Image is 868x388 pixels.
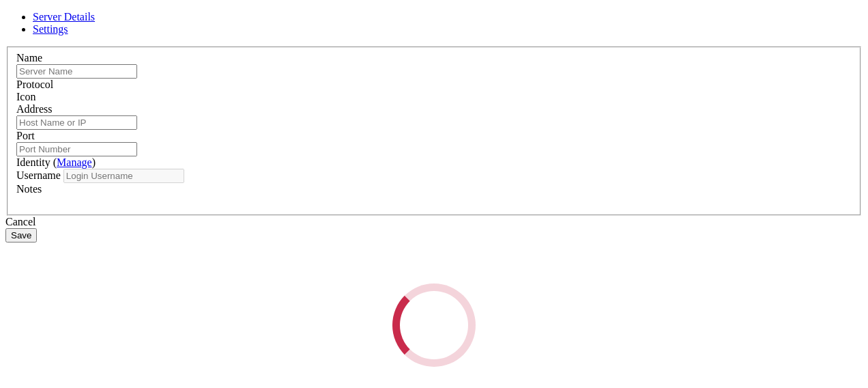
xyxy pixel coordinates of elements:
[16,130,35,141] label: Port
[16,142,137,156] input: Port Number
[16,156,96,168] label: Identity
[5,228,37,242] button: Save
[57,156,92,168] a: Manage
[16,64,137,79] input: Server Name
[16,115,137,130] input: Host Name or IP
[16,183,42,195] label: Notes
[33,11,95,23] a: Server Details
[16,169,61,181] label: Username
[392,283,476,367] div: Loading...
[33,23,68,35] a: Settings
[16,103,52,115] label: Address
[16,91,35,102] label: Icon
[16,79,53,90] label: Protocol
[53,156,96,168] span: ( )
[63,169,184,183] input: Login Username
[5,216,863,228] div: Cancel
[16,52,42,64] label: Name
